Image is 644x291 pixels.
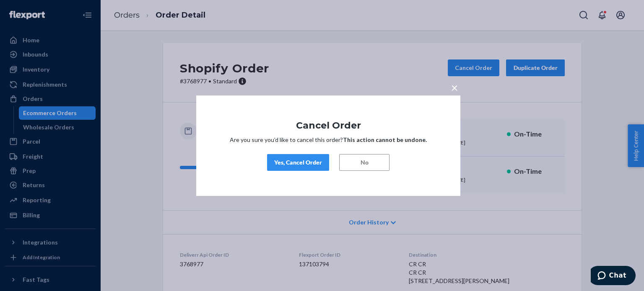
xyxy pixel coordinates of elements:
iframe: Opens a widget where you can chat to one of our agents [591,266,636,287]
button: Yes, Cancel Order [267,154,329,171]
span: × [451,80,458,94]
p: Are you sure you’d like to cancel this order? [221,136,435,144]
button: No [339,154,390,171]
strong: This action cannot be undone. [343,136,427,143]
div: Yes, Cancel Order [274,158,322,167]
h1: Cancel Order [221,120,435,130]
